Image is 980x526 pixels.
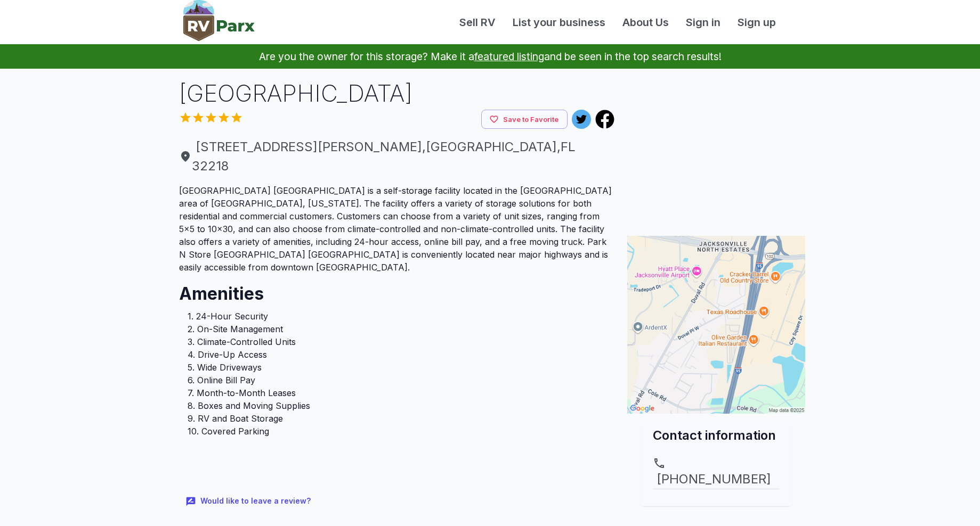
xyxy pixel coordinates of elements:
[179,137,615,176] a: [STREET_ADDRESS][PERSON_NAME],[GEOGRAPHIC_DATA],FL 32218
[653,457,780,489] a: [PHONE_NUMBER]
[188,399,606,412] li: 8. Boxes and Moving Supplies
[188,412,606,425] li: 9. RV and Boat Storage
[474,50,544,63] a: featured listing
[188,310,606,323] li: 1. 24-Hour Security
[179,77,615,110] h1: [GEOGRAPHIC_DATA]
[451,14,504,30] a: Sell RV
[627,236,805,414] img: Map for Park N Store Northside
[677,14,729,30] a: Sign in
[653,426,780,444] h2: Contact information
[179,442,615,490] iframe: Advertisement
[179,137,615,176] span: [STREET_ADDRESS][PERSON_NAME] , [GEOGRAPHIC_DATA] , FL 32218
[188,425,606,438] li: 10. Covered Parking
[13,44,967,69] p: Are you the owner for this storage? Make it a and be seen in the top search results!
[188,335,606,348] li: 3. Climate-Controlled Units
[481,110,568,129] button: Save to Favorite
[729,14,784,30] a: Sign up
[188,387,606,399] li: 7. Month-to-Month Leases
[627,77,805,210] iframe: Advertisement
[614,14,677,30] a: About Us
[188,323,606,335] li: 2. On-Site Management
[504,14,614,30] a: List your business
[179,274,615,306] h2: Amenities
[188,374,606,387] li: 6. Online Bill Pay
[188,348,606,361] li: 4. Drive-Up Access
[188,361,606,374] li: 5. Wide Driveways
[179,490,319,513] button: Would like to leave a review?
[179,184,615,274] p: [GEOGRAPHIC_DATA] [GEOGRAPHIC_DATA] is a self-storage facility located in the [GEOGRAPHIC_DATA] a...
